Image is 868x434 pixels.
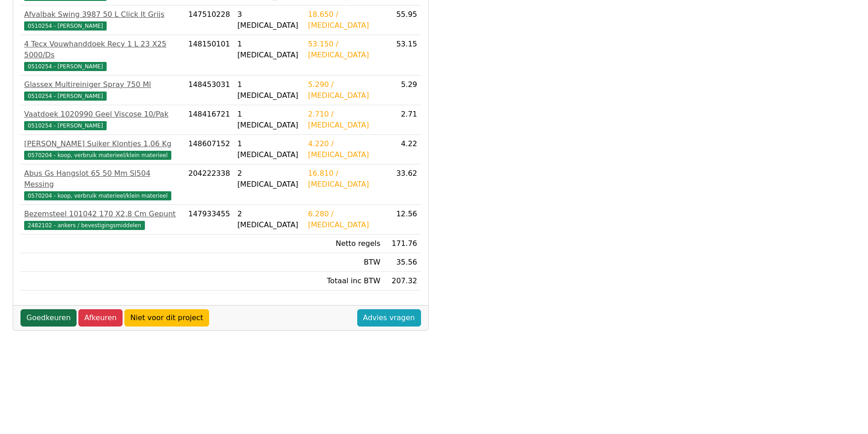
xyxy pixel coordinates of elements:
[384,76,421,105] td: 5.29
[357,309,421,327] a: Advies vragen
[237,209,301,230] div: 2 [MEDICAL_DATA]
[24,39,181,61] div: 4 Tecx Vouwhanddoek Recy 1 L 23 X25 5000/Ds
[21,309,77,327] a: Goedkeuren
[24,79,181,90] div: Glassex Multireiniger Spray 750 Ml
[384,35,421,76] td: 53.15
[124,309,209,327] a: Niet voor dit project
[237,39,301,61] div: 1 [MEDICAL_DATA]
[308,79,380,101] div: 5.290 / [MEDICAL_DATA]
[24,209,181,230] a: Bezemsteel 101042 170 X2,8 Cm Gepunt2482102 - ankers / bevestigingsmiddelen
[24,21,107,31] span: 0510254 - [PERSON_NAME]
[237,9,301,31] div: 3 [MEDICAL_DATA]
[24,109,181,120] div: Vaatdoek 1020990 Geel Viscose 10/Pak
[308,168,380,190] div: 16.810 / [MEDICAL_DATA]
[384,272,421,291] td: 207.32
[308,9,380,31] div: 18.650 / [MEDICAL_DATA]
[24,138,181,160] a: [PERSON_NAME] Suiker Klontjes 1,06 Kg0570204 - koop, verbruik materieel/klein materieel
[185,135,234,164] td: 148607152
[237,79,301,101] div: 1 [MEDICAL_DATA]
[24,121,107,130] span: 0510254 - [PERSON_NAME]
[384,253,421,272] td: 35.56
[308,138,380,160] div: 4.220 / [MEDICAL_DATA]
[384,205,421,235] td: 12.56
[24,9,181,31] a: Afvalbak Swing 3987 50 L Click It Grijs0510254 - [PERSON_NAME]
[185,35,234,76] td: 148150101
[185,164,234,205] td: 204222338
[24,151,171,160] span: 0570204 - koop, verbruik materieel/klein materieel
[24,168,181,201] a: Abus Gs Hangslot 65 50 Mm Sl504 Messing0570204 - koop, verbruik materieel/klein materieel
[24,62,107,71] span: 0510254 - [PERSON_NAME]
[24,221,145,230] span: 2482102 - ankers / bevestigingsmiddelen
[304,272,384,291] td: Totaal inc BTW
[308,39,380,61] div: 53.150 / [MEDICAL_DATA]
[384,235,421,253] td: 171.76
[78,309,123,327] a: Afkeuren
[24,9,181,20] div: Afvalbak Swing 3987 50 L Click It Grijs
[237,109,301,131] div: 1 [MEDICAL_DATA]
[24,92,107,101] span: 0510254 - [PERSON_NAME]
[24,168,181,190] div: Abus Gs Hangslot 65 50 Mm Sl504 Messing
[237,138,301,160] div: 1 [MEDICAL_DATA]
[237,168,301,190] div: 2 [MEDICAL_DATA]
[308,209,380,230] div: 6.280 / [MEDICAL_DATA]
[185,205,234,235] td: 147933455
[24,39,181,71] a: 4 Tecx Vouwhanddoek Recy 1 L 23 X25 5000/Ds0510254 - [PERSON_NAME]
[384,135,421,164] td: 4.22
[185,105,234,135] td: 148416721
[308,109,380,131] div: 2.710 / [MEDICAL_DATA]
[185,76,234,105] td: 148453031
[185,5,234,35] td: 147510228
[304,235,384,253] td: Netto regels
[24,209,181,220] div: Bezemsteel 101042 170 X2,8 Cm Gepunt
[24,109,181,131] a: Vaatdoek 1020990 Geel Viscose 10/Pak0510254 - [PERSON_NAME]
[384,164,421,205] td: 33.62
[384,105,421,135] td: 2.71
[24,138,181,149] div: [PERSON_NAME] Suiker Klontjes 1,06 Kg
[24,79,181,101] a: Glassex Multireiniger Spray 750 Ml0510254 - [PERSON_NAME]
[24,191,171,200] span: 0570204 - koop, verbruik materieel/klein materieel
[384,5,421,35] td: 55.95
[304,253,384,272] td: BTW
